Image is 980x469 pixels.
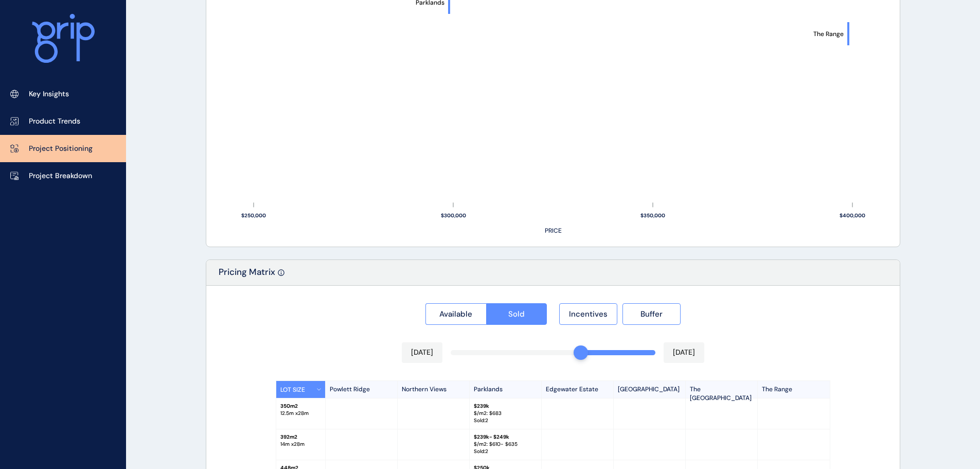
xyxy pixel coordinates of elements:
text: The Range [813,30,844,38]
span: Buffer [640,309,663,319]
p: 12.5 m x 28 m [280,410,321,417]
p: $ 239k - $249k [474,433,537,441]
p: Edgewater Estate [542,381,614,398]
p: 350 m2 [280,403,321,410]
text: $350,000 [640,212,665,219]
p: The [GEOGRAPHIC_DATA] [686,381,758,398]
text: PRICE [545,227,562,235]
text: $300,000 [441,212,466,219]
p: Project Positioning [29,144,93,154]
text: $250,000 [241,212,266,219]
p: Parklands [470,381,542,398]
button: Incentives [559,303,617,325]
text: $400,000 [840,212,865,219]
span: Available [439,309,472,319]
p: Sold : 2 [474,417,537,424]
p: $/m2: $ 610 - $635 [474,441,537,448]
button: Available [425,303,486,325]
p: The Range [758,381,830,398]
p: 392 m2 [280,433,321,441]
p: Northern Views [398,381,470,398]
span: Incentives [569,309,608,319]
p: 14 m x 28 m [280,441,321,448]
p: Sold : 2 [474,448,537,455]
p: [DATE] [673,348,695,358]
p: Project Breakdown [29,171,92,181]
p: Pricing Matrix [219,266,275,285]
p: Key Insights [29,89,69,99]
p: [GEOGRAPHIC_DATA] [614,381,686,398]
button: LOT SIZE [276,381,326,398]
p: Powlett Ridge [326,381,398,398]
p: [DATE] [411,348,433,358]
p: Product Trends [29,116,80,127]
button: Buffer [622,303,681,325]
span: Sold [508,309,525,319]
p: $/m2: $ 683 [474,410,537,417]
button: Sold [486,303,547,325]
p: $ 239k [474,403,537,410]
